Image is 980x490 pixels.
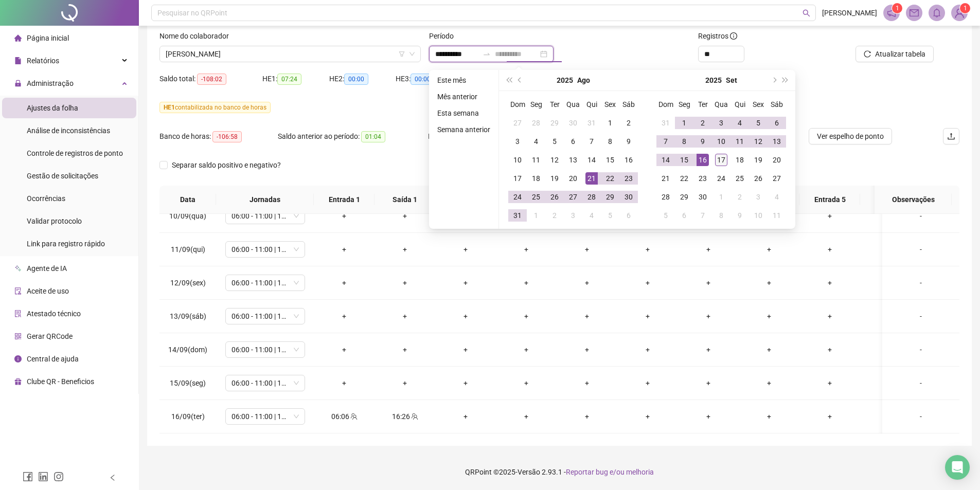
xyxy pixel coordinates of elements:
[730,132,749,151] td: 2025-09-11
[511,209,524,222] div: 31
[433,74,494,86] li: Este mês
[752,117,764,129] div: 5
[697,191,709,203] div: 30
[511,135,524,148] div: 3
[660,209,672,222] div: 5
[545,114,564,132] td: 2025-07-29
[212,131,242,142] span: -106:58
[322,244,366,255] div: +
[656,188,675,206] td: 2025-09-28
[383,210,427,222] div: +
[278,131,428,142] div: Saldo anterior ao período:
[799,186,860,214] th: Entrada 5
[582,169,601,188] td: 2025-08-21
[159,102,271,113] span: contabilizada no banco de horas
[27,332,73,340] span: Gerar QRCode
[945,455,970,480] div: Open Intercom Messenger
[429,30,460,42] label: Período
[564,95,582,114] th: Qua
[557,70,573,90] button: year panel
[231,308,299,324] span: 06:00 - 11:00 | 12:00 - 13:20
[675,95,693,114] th: Seg
[675,188,693,206] td: 2025-09-29
[159,131,278,142] div: Banco de horas:
[712,132,730,151] td: 2025-09-10
[548,191,561,203] div: 26
[890,244,951,255] div: -
[585,135,598,148] div: 7
[803,9,810,17] span: search
[697,209,709,222] div: 7
[771,191,783,203] div: 4
[715,117,727,129] div: 3
[231,375,299,391] span: 06:00 - 11:00 | 12:00 - 14:32
[27,79,74,87] span: Administração
[712,188,730,206] td: 2025-10-01
[622,117,635,129] div: 2
[715,135,727,148] div: 10
[277,74,301,85] span: 07:24
[678,191,690,203] div: 29
[14,378,22,385] span: gift
[383,244,427,255] div: +
[27,240,105,248] span: Link para registro rápido
[27,355,79,363] span: Central de ajuda
[27,104,78,112] span: Ajustes da folha
[675,206,693,225] td: 2025-10-06
[678,135,690,148] div: 8
[752,191,764,203] div: 3
[768,188,786,206] td: 2025-10-04
[868,210,913,222] div: +
[314,186,375,214] th: Entrada 1
[910,8,919,17] span: mail
[171,245,205,253] span: 11/09(qui)
[565,277,609,288] div: +
[231,208,299,224] span: 06:00 - 11:00 | 12:00 - 14:32
[567,154,579,166] div: 13
[749,206,768,225] td: 2025-10-10
[712,169,730,188] td: 2025-09-24
[678,209,690,222] div: 6
[582,151,601,169] td: 2025-08-14
[564,132,582,151] td: 2025-08-06
[508,132,527,151] td: 2025-08-03
[567,117,579,129] div: 30
[14,80,22,87] span: lock
[619,206,638,225] td: 2025-09-06
[660,117,672,129] div: 31
[545,188,564,206] td: 2025-08-26
[678,172,690,185] div: 22
[768,169,786,188] td: 2025-09-27
[216,186,314,214] th: Jornadas
[566,468,654,476] span: Reportar bug e/ou melhoria
[808,244,852,255] div: +
[890,210,951,222] div: -
[697,172,709,185] div: 23
[715,172,727,185] div: 24
[705,70,722,90] button: year panel
[159,30,236,42] label: Nome do colaborador
[752,135,764,148] div: 12
[952,5,967,21] img: 82424
[619,151,638,169] td: 2025-08-16
[567,191,579,203] div: 27
[768,70,779,90] button: next-year
[409,51,415,57] span: down
[619,95,638,114] th: Sáb
[730,114,749,132] td: 2025-09-04
[771,154,783,166] div: 20
[231,275,299,291] span: 06:00 - 11:00 | 12:00 - 14:32
[231,342,299,357] span: 06:00 - 11:00 | 12:00 - 13:20
[511,172,524,185] div: 17
[601,132,619,151] td: 2025-08-08
[582,188,601,206] td: 2025-08-28
[361,131,385,142] span: 01:04
[164,104,175,111] span: HE 1
[231,409,299,424] span: 06:00 - 11:00 | 12:00 - 14:32
[601,206,619,225] td: 2025-09-05
[527,132,545,151] td: 2025-08-04
[749,169,768,188] td: 2025-09-26
[660,191,672,203] div: 28
[887,8,896,17] span: notification
[231,242,299,257] span: 06:00 - 11:00 | 12:00 - 14:32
